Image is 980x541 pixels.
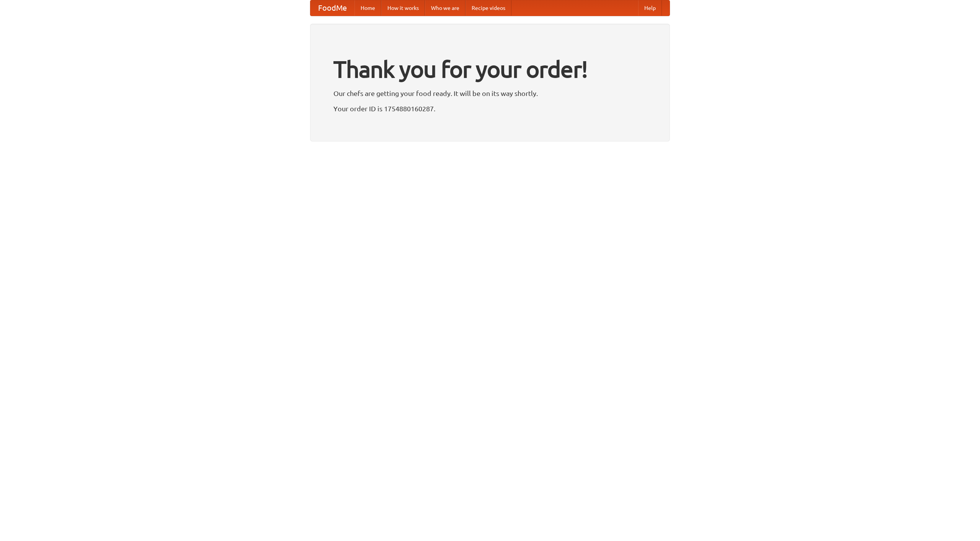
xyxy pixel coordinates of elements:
a: Recipe videos [465,0,511,16]
h1: Thank you for your order! [333,51,647,88]
a: How it works [381,0,425,16]
p: Your order ID is 1754880160287. [333,103,647,114]
a: Who we are [425,0,465,16]
a: FoodMe [310,0,354,16]
a: Home [354,0,381,16]
p: Our chefs are getting your food ready. It will be on its way shortly. [333,88,647,99]
a: Help [638,0,662,16]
